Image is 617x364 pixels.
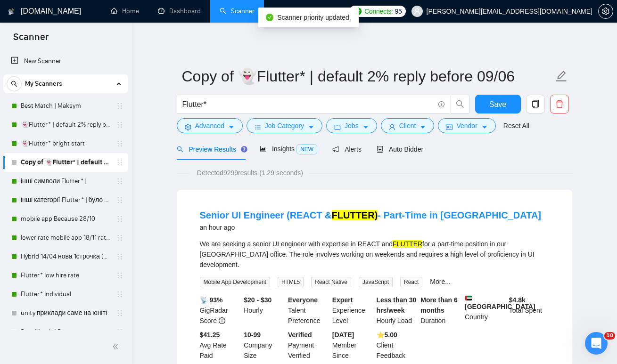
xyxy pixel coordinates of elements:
[503,121,529,131] a: Reset All
[551,100,568,108] span: delete
[334,123,341,130] span: folder
[21,285,110,304] a: Flutter* Individual
[332,146,339,153] span: notification
[377,146,383,153] span: robot
[21,153,110,172] a: Copy of 👻Flutter* | default 2% reply before 09/06
[345,121,359,131] span: Jobs
[288,331,312,339] b: Verified
[375,330,419,361] div: Client Feedback
[244,296,271,304] b: $20 - $30
[200,331,220,339] b: $41.25
[286,295,330,326] div: Talent Preference
[6,30,56,50] span: Scanner
[21,115,110,134] a: 👻Flutter* | default 2% reply before 09/06
[507,295,551,326] div: Total Spent
[116,234,123,242] span: holder
[116,196,123,204] span: holder
[247,118,322,133] button: barsJob Categorycaret-down
[116,291,123,298] span: holder
[244,331,261,339] b: 10-99
[481,123,488,130] span: caret-down
[182,98,434,110] input: Search Freelance Jobs...
[195,121,224,131] span: Advanced
[277,14,351,21] span: Scanner priority updated.
[599,8,613,15] span: setting
[25,74,62,93] span: My Scanners
[228,123,235,130] span: caret-down
[308,123,314,130] span: caret-down
[456,121,477,131] span: Vendor
[116,178,123,185] span: holder
[21,97,110,115] a: Best Match | Maksym
[116,309,123,317] span: holder
[288,296,318,304] b: Everyone
[555,70,568,82] span: edit
[177,146,183,153] span: search
[526,95,545,113] button: copy
[332,331,354,339] b: [DATE]
[116,328,123,336] span: holder
[200,222,542,233] div: an hour ago
[332,296,353,304] b: Expert
[389,123,395,130] span: user
[21,323,110,341] a: Best Match | Daria
[116,272,123,279] span: holder
[7,81,21,87] span: search
[21,228,110,247] a: lower rate mobile app 18/11 rate range 80% (було 11%)
[527,100,544,108] span: copy
[446,123,452,130] span: idcard
[200,277,270,287] span: Mobile App Development
[377,331,397,339] b: ⭐️ 5.00
[219,317,225,324] span: info-circle
[395,6,402,16] span: 95
[8,4,15,19] img: logo
[400,277,422,287] span: React
[362,123,369,130] span: caret-down
[311,277,351,287] span: React Native
[265,121,304,131] span: Job Category
[7,76,22,91] button: search
[116,121,123,129] span: holder
[198,295,242,326] div: GigRadar Score
[598,8,613,15] a: setting
[332,210,378,220] mark: FLUTTER)
[326,118,377,133] button: folderJobscaret-down
[451,95,469,113] button: search
[465,295,472,301] img: 🇦🇪
[21,247,110,266] a: Hybrid 14/04 нова 1строчка (був вью 6,25%)
[260,145,317,153] span: Insights
[585,332,608,355] iframe: Intercom live chat
[463,295,507,326] div: Country
[21,191,110,210] a: інші категорії Flutter* | було 7.14% 11.11 template
[116,159,123,166] span: holder
[330,295,375,326] div: Experience Level
[420,123,426,130] span: caret-down
[550,95,569,113] button: delete
[190,168,310,178] span: Detected 9299 results (1.29 seconds)
[438,118,495,133] button: idcardVendorcaret-down
[604,332,615,340] span: 10
[419,295,463,326] div: Duration
[21,172,110,191] a: інші символи Flutter* |
[242,330,286,361] div: Company Size
[177,146,245,153] span: Preview Results
[286,330,330,361] div: Payment Verified
[255,123,261,130] span: bars
[21,266,110,285] a: Flutter* low hire rate
[242,295,286,326] div: Hourly
[377,296,417,314] b: Less than 30 hrs/week
[375,295,419,326] div: Hourly Load
[414,8,420,15] span: user
[220,7,255,15] a: searchScanner
[260,146,266,152] span: area-chart
[377,146,423,153] span: Auto Bidder
[21,304,110,323] a: unity приклади саме на юніті
[182,65,553,88] input: Scanner name...
[111,7,139,15] a: homeHome
[21,134,110,153] a: 👻Flutter* bright start
[240,145,248,154] div: Tooltip anchor
[438,101,444,107] span: info-circle
[475,95,521,113] button: Save
[200,296,223,304] b: 📡 93%
[489,98,506,110] span: Save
